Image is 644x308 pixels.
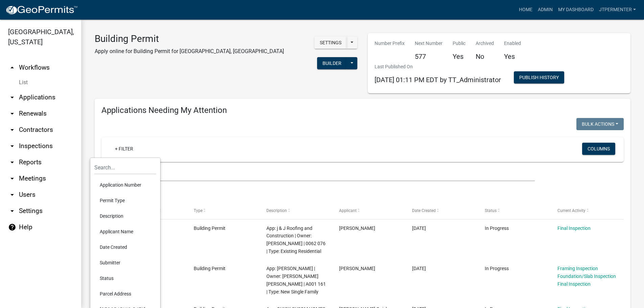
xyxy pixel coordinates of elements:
span: Date Created [412,208,436,213]
span: Tyrone Harris [339,266,375,271]
h3: Building Permit [95,33,284,45]
span: App: Tyrone Harris, Sr. | Owner: MORRIS MINNIE LEE | A001 161 | Type: New Single Family [266,266,326,294]
li: Submitter [94,255,156,270]
li: Date Created [94,239,156,255]
i: arrow_drop_down [8,142,16,150]
span: Justin Murphy [339,226,375,231]
li: Permit Type [94,193,156,208]
i: arrow_drop_down [8,126,16,134]
a: Foundation/Slab Inspection [557,274,616,279]
a: My Dashboard [555,3,596,16]
i: arrow_drop_down [8,93,16,101]
li: Description [94,208,156,224]
li: Application Number [94,177,156,193]
span: In Progress [485,226,509,231]
i: arrow_drop_down [8,158,16,166]
p: Public [453,40,466,47]
a: Admin [535,3,555,16]
span: Current Activity [557,208,586,213]
h5: No [476,52,494,61]
button: Publish History [514,71,564,84]
li: Status [94,270,156,286]
i: arrow_drop_down [8,207,16,215]
datatable-header-cell: Status [478,203,551,219]
datatable-header-cell: Type [187,203,260,219]
p: Apply online for Building Permit for [GEOGRAPHIC_DATA], [GEOGRAPHIC_DATA] [95,47,284,55]
input: Search for applications [101,167,535,181]
datatable-header-cell: Date Created [405,203,478,219]
span: In Progress [485,266,509,271]
wm-modal-confirm: Workflow Publish History [514,75,564,81]
button: Builder [317,57,347,69]
h4: Applications Needing My Attention [101,105,624,115]
i: help [8,223,16,231]
span: Building Permit [194,226,225,231]
li: Parcel Address [94,286,156,302]
input: Search... [94,161,156,174]
span: Applicant [339,208,357,213]
p: Next Number [415,40,443,47]
h5: Yes [453,52,466,61]
p: Number Prefix [375,40,405,47]
span: [DATE] 01:11 PM EDT by TT_Administrator [375,76,501,84]
span: App: j & J Roofing and Construction | Owner: HAYES AMANDA | 0062 076 | Type: Existing Residential [266,226,326,254]
h5: Yes [504,52,521,61]
a: Home [516,3,535,16]
i: arrow_drop_down [8,174,16,183]
datatable-header-cell: Description [260,203,333,219]
li: Applicant Name [94,224,156,239]
a: Final Inspection [557,226,591,231]
span: Type [194,208,202,213]
button: Columns [582,143,615,155]
datatable-header-cell: Current Activity [551,203,624,219]
span: Building Permit [194,266,225,271]
span: 10/07/2025 [412,266,426,271]
datatable-header-cell: Applicant [333,203,405,219]
button: Bulk Actions [576,118,624,130]
span: 10/10/2025 [412,226,426,231]
i: arrow_drop_down [8,110,16,118]
h5: 577 [415,52,443,61]
a: jtpermenter [596,3,639,16]
p: Enabled [504,40,521,47]
span: Description [266,208,287,213]
span: Status [485,208,497,213]
p: Archived [476,40,494,47]
a: + Filter [110,143,139,155]
button: Settings [314,37,347,49]
a: Final Inspection [557,281,591,287]
p: Last Published On [375,63,501,70]
i: arrow_drop_up [8,64,16,72]
i: arrow_drop_down [8,191,16,199]
a: Framing Inspection [557,266,598,271]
